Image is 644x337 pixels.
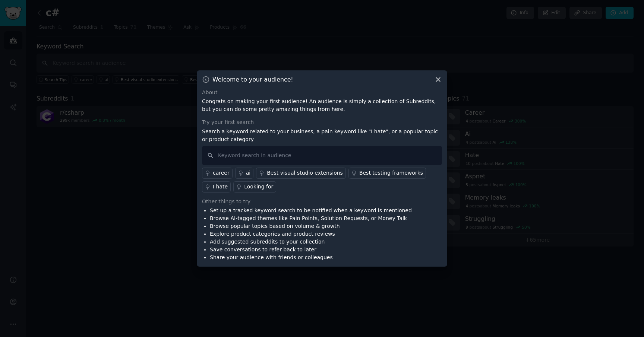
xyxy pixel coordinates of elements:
[202,128,442,143] p: Search a keyword related to your business, a pain keyword like "I hate", or a popular topic or pr...
[202,146,442,165] input: Keyword search in audience
[210,207,412,214] li: Set up a tracked keyword search to be notified when a keyword is mentioned
[246,169,250,177] div: ai
[202,181,231,193] a: I hate
[210,238,412,246] li: Add suggested subreddits to your collection
[256,168,346,179] a: Best visual studio extensions
[348,168,426,179] a: Best testing frameworks
[210,222,412,230] li: Browse popular topics based on volume & growth
[213,183,228,191] div: I hate
[235,168,253,179] a: ai
[233,181,276,193] a: Looking for
[202,118,442,126] div: Try your first search
[244,183,273,191] div: Looking for
[359,169,423,177] div: Best testing frameworks
[202,198,442,206] div: Other things to try
[210,214,412,222] li: Browse AI-tagged themes like Pain Points, Solution Requests, or Money Talk
[202,98,442,113] p: Congrats on making your first audience! An audience is simply a collection of Subreddits, but you...
[202,89,442,96] div: About
[212,76,293,83] h3: Welcome to your audience!
[267,169,343,177] div: Best visual studio extensions
[210,246,412,254] li: Save conversations to refer back to later
[213,169,230,177] div: career
[202,168,233,179] a: career
[210,254,412,261] li: Share your audience with friends or colleagues
[210,230,412,238] li: Explore product categories and product reviews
